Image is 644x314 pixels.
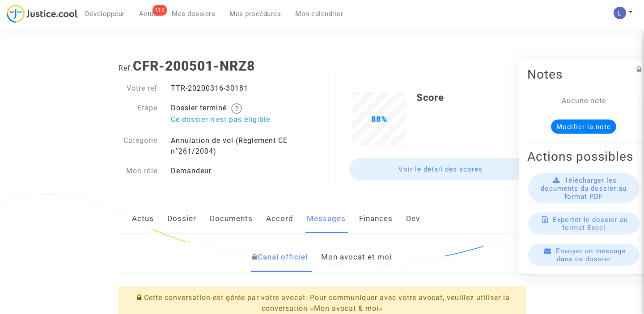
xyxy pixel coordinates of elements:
[132,204,154,234] a: Actus
[164,135,322,157] div: Annulation de vol (Règlement CE n°261/2004)
[119,64,133,72] span: Ref.
[295,10,343,18] span: Mon calendrier
[210,204,253,234] a: Documents
[416,92,444,103] b: Score
[165,7,222,21] a: Mes dossiers
[359,204,393,234] a: Finances
[527,66,640,82] h2: Notes
[85,10,125,18] span: Développeur
[349,158,532,180] a: Voir le détail des scores
[307,204,346,234] a: Messages
[112,83,165,94] div: Votre ref
[553,215,628,231] span: Exporter le dossier au format Excel
[164,103,322,126] div: Dossier terminé
[321,243,392,272] a: Mon avocat et moi
[132,7,165,21] a: 116Actus
[164,166,322,176] div: Demandeur
[78,7,132,21] a: Développeur
[164,83,322,94] div: TTR-20200316-30181
[266,204,293,234] a: Accord
[541,176,627,200] span: Télécharger les documents du dossier au format PDF
[252,243,308,272] a: Canal officiel
[288,7,350,21] a: Mon calendrier
[231,103,242,114] img: help.svg
[551,119,616,134] button: Modifier la note
[133,58,255,74] b: CFR-200501-NRZ8
[153,5,167,16] div: 116
[7,4,78,23] img: jc-logo.svg
[112,166,165,176] div: Mon rôle
[614,7,626,19] img: AATXAJzI13CaqkJmx-MOQUbNyDE09GJ9dorwRvFSQZdH=s96-c
[527,148,640,164] h2: Actions possibles
[167,204,196,234] a: Dossier
[139,10,158,18] span: Actus
[171,114,315,125] p: Ce dossier n'est pas éligible
[229,10,281,18] span: Mes procédures
[112,103,165,126] div: Etape
[222,7,288,21] a: Mes procédures
[112,135,165,157] div: Catégorie
[556,247,626,263] span: Envoyer un message dans ce dossier
[371,114,387,124] span: 88%
[406,204,420,234] a: Dev
[172,10,215,18] span: Mes dossiers
[541,95,627,106] div: Aucune note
